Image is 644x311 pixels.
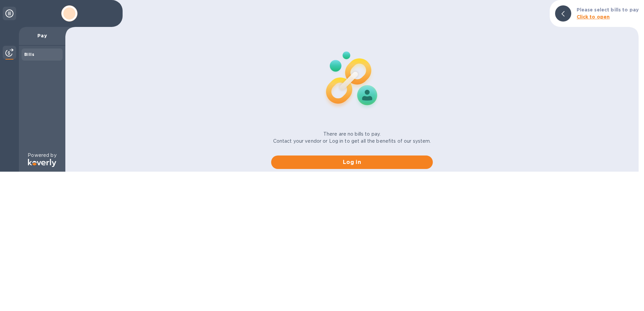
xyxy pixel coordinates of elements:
[28,159,56,167] img: Logo
[277,158,427,166] span: Log in
[273,131,431,145] p: There are no bills to pay. Contact your vendor or Log in to get all the benefits of our system.
[24,32,60,39] p: Pay
[271,155,433,169] button: Log in
[577,14,610,20] b: Click to open
[577,7,639,12] b: Please select bills to pay
[24,52,34,57] b: Bills
[28,152,56,159] p: Powered by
